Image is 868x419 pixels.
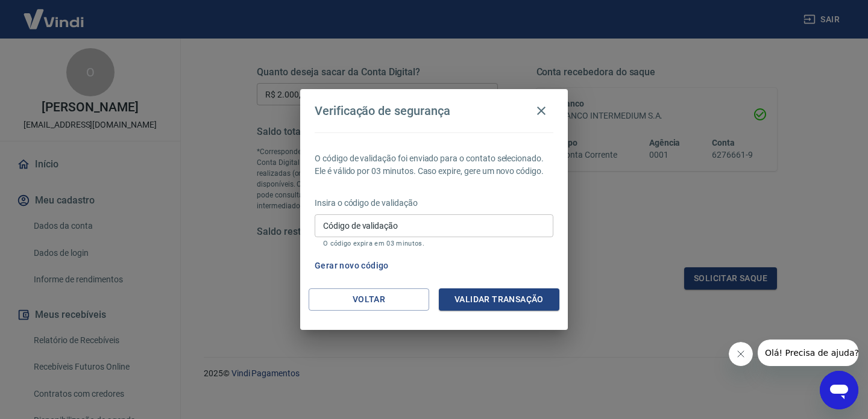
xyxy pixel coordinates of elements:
[315,104,450,118] h4: Verificação de segurança
[820,371,858,409] iframe: Botão para abrir a janela de mensagens
[729,342,753,366] iframe: Fechar mensagem
[7,8,101,18] span: Olá! Precisa de ajuda?
[310,255,394,277] button: Gerar novo código
[439,288,559,311] button: Validar transação
[323,240,545,247] p: O código expira em 03 minutos.
[315,152,553,178] p: O código de validação foi enviado para o contato selecionado. Ele é válido por 03 minutos. Caso e...
[758,340,858,366] iframe: Mensagem da empresa
[315,197,553,209] p: Insira o código de validação
[309,288,429,311] button: Voltar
